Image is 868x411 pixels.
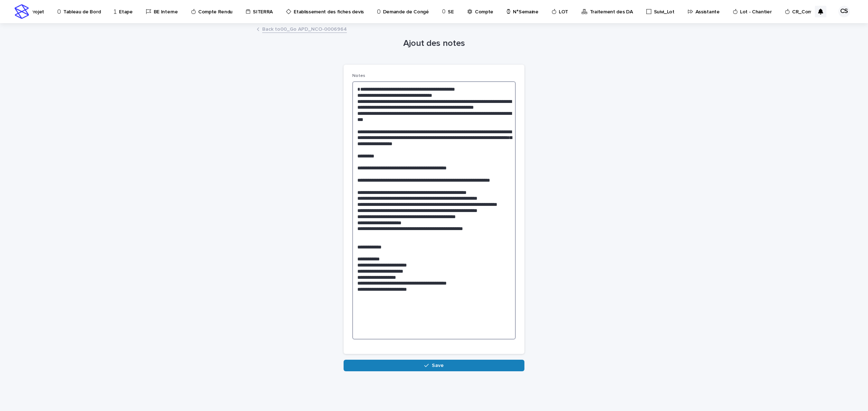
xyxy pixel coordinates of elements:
h1: Ajout des notes [344,38,524,49]
img: stacker-logo-s-only.png [14,4,29,19]
a: Back to00_Go APD_NCO-0006964 [262,25,347,33]
span: Notes [352,74,365,78]
div: CS [838,6,850,17]
span: Save [432,363,444,368]
button: Save [344,360,524,371]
